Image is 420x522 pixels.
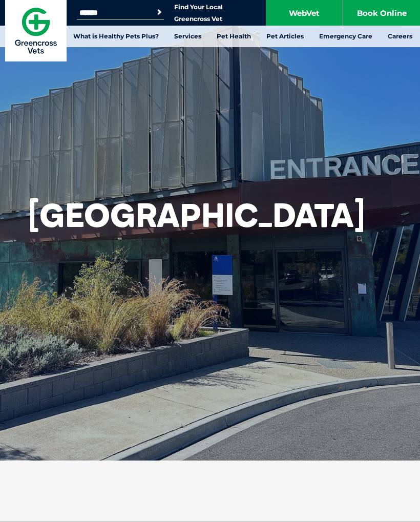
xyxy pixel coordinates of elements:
h1: [GEOGRAPHIC_DATA] [28,196,365,235]
button: Search [154,7,164,17]
a: Careers [380,26,420,47]
a: Emergency Care [311,26,380,47]
a: Pet Health [209,26,259,47]
a: Services [166,26,209,47]
a: Pet Articles [259,26,311,47]
a: What is Healthy Pets Plus? [66,26,166,47]
a: Find Your Local Greencross Vet [174,3,223,23]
